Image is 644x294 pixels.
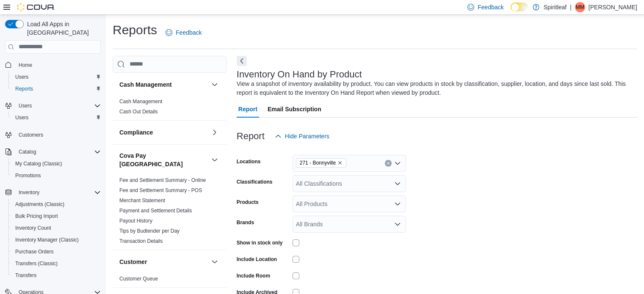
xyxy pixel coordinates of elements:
[15,101,35,111] button: Users
[12,235,82,245] a: Inventory Manager (Classic)
[15,248,54,255] span: Purchase Orders
[12,159,101,169] span: My Catalog (Classic)
[176,28,202,37] span: Feedback
[119,197,165,204] span: Merchant Statement
[19,132,43,138] span: Customers
[8,112,104,124] button: Users
[210,155,220,165] button: Cova Pay [GEOGRAPHIC_DATA]
[12,247,57,257] a: Purchase Orders
[15,101,101,111] span: Users
[8,198,104,210] button: Adjustments (Classic)
[15,147,101,157] span: Catalog
[119,109,158,115] a: Cash Out Details
[119,177,206,184] span: Fee and Settlement Summary - Online
[237,56,247,66] button: Next
[19,102,32,109] span: Users
[8,234,104,246] button: Inventory Manager (Classic)
[210,80,220,90] button: Cash Management
[12,258,101,269] span: Transfers (Classic)
[511,3,528,11] input: Dark Mode
[15,147,39,157] button: Catalog
[19,189,39,196] span: Inventory
[119,258,147,266] h3: Customer
[337,160,343,165] button: Remove 271 - Bonnyville from selection in this group
[119,276,158,282] a: Customer Queue
[237,80,633,97] div: View a snapshot of inventory availability by product. You can view products in stock by classific...
[15,60,101,70] span: Home
[119,258,208,266] button: Customer
[12,72,32,82] a: Users
[271,128,333,145] button: Hide Parameters
[544,2,567,12] p: Spiritleaf
[237,219,254,226] label: Brands
[268,101,321,118] span: Email Subscription
[2,146,104,158] button: Catalog
[478,3,503,11] span: Feedback
[15,60,36,70] a: Home
[119,198,165,203] a: Merchant Statement
[15,260,58,267] span: Transfers (Classic)
[12,247,101,257] span: Purchase Orders
[237,158,261,165] label: Locations
[15,74,28,80] span: Users
[12,211,61,221] a: Bulk Pricing Import
[119,128,208,137] button: Compliance
[12,170,44,181] a: Promotions
[119,238,163,245] span: Transaction Details
[237,272,270,279] label: Include Room
[12,258,61,269] a: Transfers (Classic)
[15,225,51,231] span: Inventory Count
[119,217,152,224] span: Payout History
[162,24,205,41] a: Feedback
[15,187,43,198] button: Inventory
[15,130,47,140] a: Customers
[385,160,392,167] button: Clear input
[12,270,40,280] a: Transfers
[237,239,283,246] label: Show in stock only
[570,2,572,12] p: |
[589,2,637,12] p: [PERSON_NAME]
[12,235,101,245] span: Inventory Manager (Classic)
[8,210,104,222] button: Bulk Pricing Import
[119,238,163,244] a: Transaction Details
[575,2,585,12] div: Melissa M
[15,213,58,220] span: Bulk Pricing Import
[12,84,101,94] span: Reports
[12,199,101,209] span: Adjustments (Classic)
[12,159,66,169] a: My Catalog (Classic)
[394,160,401,167] button: Open list of options
[394,180,401,187] button: Open list of options
[8,158,104,170] button: My Catalog (Classic)
[15,187,101,198] span: Inventory
[8,170,104,181] button: Promotions
[24,20,101,37] span: Load All Apps in [GEOGRAPHIC_DATA]
[237,131,265,141] h3: Report
[8,246,104,258] button: Purchase Orders
[300,159,336,167] span: 271 - Bonnyville
[576,2,584,12] span: MM
[2,187,104,198] button: Inventory
[2,100,104,112] button: Users
[12,199,68,209] a: Adjustments (Classic)
[15,201,64,208] span: Adjustments (Classic)
[113,175,227,250] div: Cova Pay [GEOGRAPHIC_DATA]
[237,199,259,206] label: Products
[119,187,202,194] span: Fee and Settlement Summary - POS
[119,80,172,89] h3: Cash Management
[12,84,36,94] a: Reports
[210,257,220,267] button: Customer
[119,228,180,234] a: Tips by Budtender per Day
[8,258,104,269] button: Transfers (Classic)
[15,114,28,121] span: Users
[113,96,227,120] div: Cash Management
[119,151,208,168] h3: Cova Pay [GEOGRAPHIC_DATA]
[8,83,104,95] button: Reports
[12,211,101,221] span: Bulk Pricing Import
[8,222,104,234] button: Inventory Count
[15,129,101,140] span: Customers
[12,113,32,123] a: Users
[296,158,346,168] span: 271 - Bonnyville
[12,72,101,82] span: Users
[15,236,79,243] span: Inventory Manager (Classic)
